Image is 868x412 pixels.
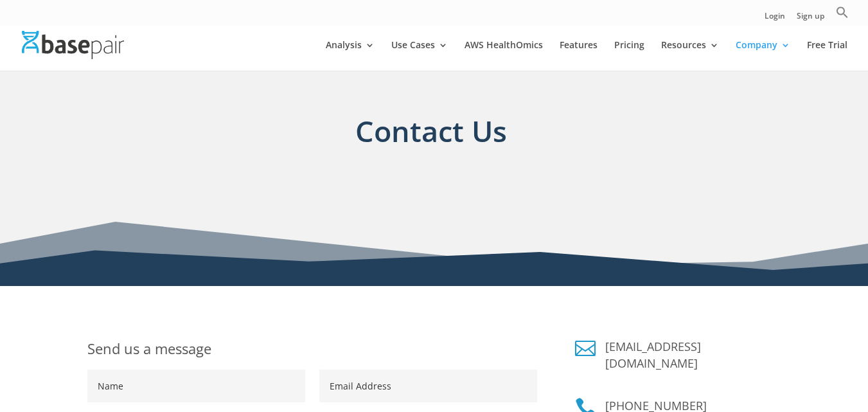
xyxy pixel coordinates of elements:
a: [EMAIL_ADDRESS][DOMAIN_NAME] [605,339,701,371]
a: Company [736,40,790,71]
a: Pricing [614,40,644,71]
a:  [575,338,596,359]
img: Basepair [22,31,124,58]
a: Sign up [797,12,824,26]
input: Email Address [319,370,537,402]
h1: Send us a message [87,338,537,370]
a: Analysis [326,40,375,71]
a: Login [765,12,785,26]
a: Resources [661,40,719,71]
a: Features [560,40,598,71]
h1: Contact Us [87,110,775,172]
a: Use Cases [391,40,448,71]
input: Name [87,370,305,402]
svg: Search [836,6,849,19]
a: Search Icon Link [836,6,849,26]
a: AWS HealthOmics [465,40,543,71]
a: Free Trial [807,40,847,71]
